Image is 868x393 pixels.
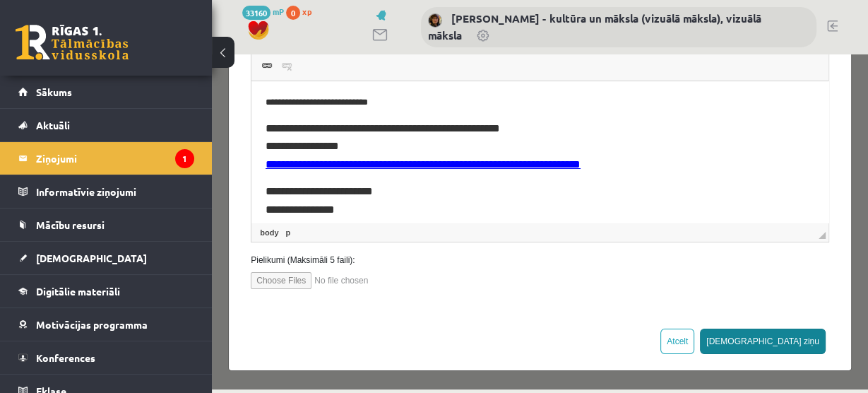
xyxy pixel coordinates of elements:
[428,13,442,28] img: Ilze Kolka - kultūra un māksla (vizuālā māksla), vizuālā māksla
[18,109,194,141] a: Aktuāli
[18,308,194,341] a: Motivācijas programma
[18,142,194,175] a: Ziņojumi1
[65,2,85,20] a: Atsaistīt
[18,242,194,274] a: [DEMOGRAPHIC_DATA]
[36,142,194,175] legend: Ziņojumi
[18,275,194,307] a: Digitālie materiāli
[40,27,617,168] iframe: Bagātinātā teksta redaktors, wiswyg-editor-47433880993680-1758296601-348
[175,149,194,168] i: 1
[18,341,194,374] a: Konferences
[242,6,270,20] span: 33160
[18,209,194,241] a: Mācību resursi
[36,86,72,98] span: Sākums
[36,175,194,208] legend: Informatīvie ziņojumi
[45,172,69,184] a: body elements
[273,6,284,17] span: mP
[36,285,120,298] span: Digitālie materiāli
[36,119,70,131] span: Aktuāli
[36,318,148,331] span: Motivācijas programma
[36,252,147,264] span: [DEMOGRAPHIC_DATA]
[28,199,628,212] label: Pielikumi (Maksimāli 5 faili):
[428,11,761,42] a: [PERSON_NAME] - kultūra un māksla (vizuālā māksla), vizuālā māksla
[18,175,194,208] a: Informatīvie ziņojumi
[36,351,95,364] span: Konferences
[71,172,82,184] a: p elements
[45,2,65,20] a: Saite (vadīšanas taustiņš+K)
[488,274,614,300] button: [DEMOGRAPHIC_DATA] ziņu
[242,6,284,17] a: 33160 mP
[607,177,614,184] span: Mērogot
[286,6,300,20] span: 0
[18,76,194,108] a: Sākums
[302,6,311,17] span: xp
[286,6,319,17] a: 0 xp
[448,274,482,300] button: Atcelt
[14,14,563,358] body: Bagātinātā teksta redaktors, wiswyg-editor-47433880993680-1758296601-348
[36,218,105,231] span: Mācību resursi
[16,25,129,60] a: Rīgas 1. Tālmācības vidusskola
